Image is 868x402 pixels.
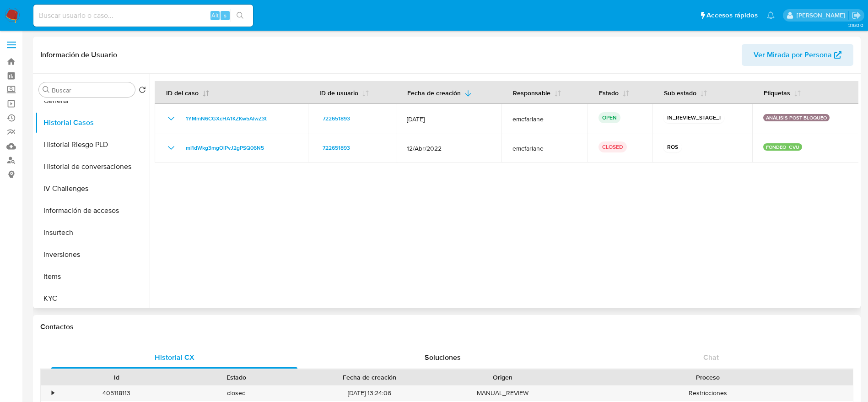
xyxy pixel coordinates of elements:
div: Proceso [569,373,846,382]
div: • [52,389,54,397]
button: Historial de conversaciones [35,156,150,178]
button: search-icon [231,9,249,22]
button: KYC [35,288,150,310]
div: closed [177,386,297,401]
h1: Contactos [40,322,853,331]
input: Buscar [52,86,131,94]
div: 405118113 [57,386,177,401]
button: Inversiones [35,244,150,266]
p: elaine.mcfarlane@mercadolibre.com [797,11,848,20]
span: Historial CX [155,352,194,363]
span: s [224,11,226,20]
span: Soluciones [425,352,461,363]
button: Insurtech [35,222,150,244]
span: Ver Mirada por Persona [754,44,832,66]
span: Chat [703,352,719,363]
button: Ver Mirada por Persona [742,44,853,66]
div: [DATE] 13:24:06 [297,386,443,401]
div: Restricciones [563,386,853,401]
button: Items [35,266,150,288]
input: Buscar usuario o caso... [33,10,253,22]
div: Id [63,373,170,382]
button: Información de accesos [35,200,150,222]
h1: Información de Usuario [40,50,117,60]
span: Accesos rápidos [706,11,758,20]
div: Estado [183,373,290,382]
button: Volver al orden por defecto [139,86,146,96]
button: General [35,90,150,112]
span: Alt [211,11,219,20]
div: Fecha de creación [303,373,437,382]
button: Historial Riesgo PLD [35,134,150,156]
div: MANUAL_REVIEW [443,386,563,401]
div: Origen [449,373,556,382]
button: Historial Casos [35,112,150,134]
button: Buscar [43,86,50,93]
a: Notificaciones [767,11,775,19]
button: IV Challenges [35,178,150,200]
a: Salir [852,11,861,20]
